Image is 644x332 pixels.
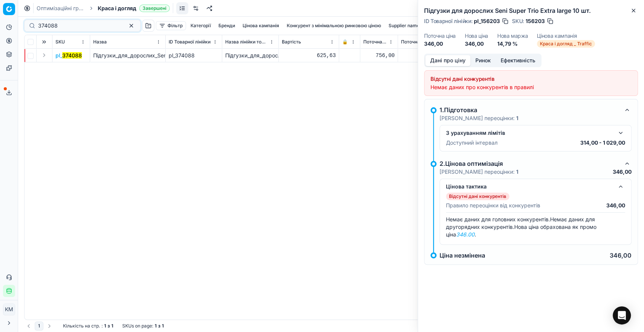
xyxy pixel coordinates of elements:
[63,323,100,329] span: Кількість на стр.
[169,39,211,45] span: ID Товарної лінійки
[158,323,160,329] strong: з
[162,323,164,329] strong: 1
[38,22,121,29] input: Пошук по SKU або назві
[470,55,496,66] button: Ринок
[497,40,528,48] dd: 14,79 %
[446,202,540,209] p: Правило переоцінки від конкурентів
[93,39,107,45] span: Назва
[98,5,136,12] span: Краса і догляд
[401,39,444,45] span: Поточна промо ціна
[139,5,170,12] span: Завершені
[446,183,613,190] div: Цінова тактика
[284,21,384,30] button: Конкурент з мінімальною ринковою ціною
[24,321,54,330] nav: pagination
[63,323,113,329] div: :
[104,323,106,329] strong: 1
[424,33,456,39] dt: Поточна ціна
[440,105,619,114] div: 1.Підготовка
[40,37,49,46] button: Expand all
[98,5,170,12] span: Краса і доглядЗавершені
[93,52,240,59] span: Підгузки_для_дорослих_Seni_Super_Еxtra_large_4,_30_шт.
[497,33,528,39] dt: Нова маржа
[610,252,632,258] p: 346,00
[188,21,214,30] button: Категорії
[401,52,451,59] div: 756,00
[440,159,619,168] div: 2.Цінова оптимізація
[456,231,475,238] em: 346.00
[440,114,518,122] p: [PERSON_NAME] переоцінки:
[446,139,498,147] p: Доступний інтервал
[3,303,15,315] button: КM
[37,5,85,12] a: Оптимізаційні групи
[282,52,336,59] div: 625,63
[111,323,113,329] strong: 1
[613,168,632,176] p: 346,00
[35,321,43,330] button: 1
[446,224,596,238] span: Нова ціна обрахована як промо ціна .
[580,139,625,147] p: 314,00 - 1 029,00
[465,40,488,48] dd: 346,00
[606,202,625,209] p: 346,00
[512,19,524,24] span: SKU :
[122,323,153,329] span: SKUs on page :
[225,39,268,45] span: Назва лінійки товарів
[430,83,632,91] div: Немає даних про конкурентів в правилі
[363,52,395,59] div: 756,00
[424,6,638,15] h2: Підгузки для дорослих Seni Super Trio Еxtra large 10 шт.
[449,193,506,199] p: Відсутні дані конкурентів
[613,306,631,324] div: Open Intercom Messenger
[430,75,632,83] div: Відсутні дані конкурентів
[516,115,518,121] strong: 1
[440,168,518,176] p: [PERSON_NAME] переоцінки:
[55,52,82,59] button: pl_374088
[474,17,500,25] span: pl_156203
[24,321,33,330] button: Go to previous page
[440,252,485,258] p: Ціна незмінена
[62,52,82,59] mark: 374088
[496,55,540,66] button: Ефективність
[446,129,613,137] div: З урахуванням лімітів
[215,21,238,30] button: Бренди
[282,39,301,45] span: Вартість
[108,323,110,329] strong: з
[169,52,219,59] div: pl_374088
[55,39,65,45] span: SKU
[425,55,470,66] button: Дані про ціну
[526,17,545,25] span: 156203
[424,40,456,48] dd: 346,00
[446,216,550,222] span: Немає даних для головних конкурентів.
[424,19,472,24] span: ID Товарної лінійки :
[516,168,518,175] strong: 1
[537,33,595,39] dt: Цінова кампанія
[156,21,186,30] button: Фільтр
[537,40,595,48] span: Краса і догляд _ Traffic
[155,323,157,329] strong: 1
[3,304,15,315] span: КM
[225,52,275,59] div: Підгузки_для_дорослих_Seni_Super_Еxtra_large_4,_30_шт.
[465,33,488,39] dt: Нова ціна
[37,5,170,12] nav: breadcrumb
[386,21,423,30] button: Supplier name
[45,321,54,330] button: Go to next page
[363,39,387,45] span: Поточна ціна
[342,39,348,45] span: 🔒
[40,51,49,60] button: Expand
[240,21,282,30] button: Цінова кампанія
[55,52,82,59] span: pl_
